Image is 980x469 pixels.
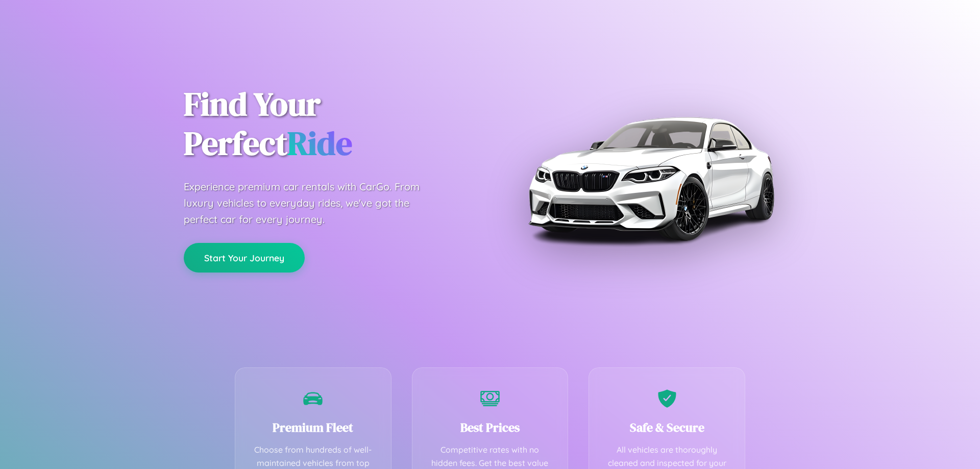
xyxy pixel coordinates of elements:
[287,121,352,165] span: Ride
[184,243,305,273] button: Start Your Journey
[604,419,729,436] h3: Safe & Secure
[428,419,553,436] h3: Best Prices
[251,419,376,436] h3: Premium Fleet
[184,179,439,228] p: Experience premium car rentals with CarGo. From luxury vehicles to everyday rides, we've got the ...
[184,85,475,163] h1: Find Your Perfect
[523,51,778,306] img: Premium BMW car rental vehicle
